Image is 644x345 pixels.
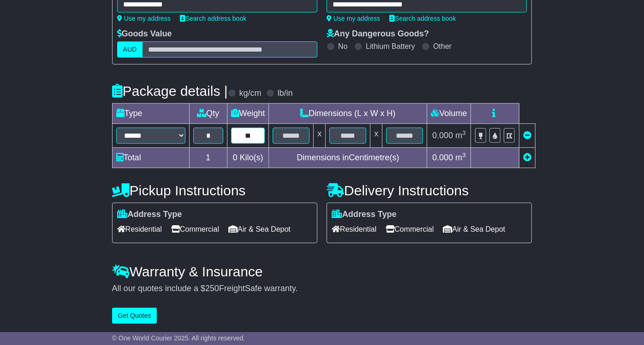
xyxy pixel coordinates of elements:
span: © One World Courier 2025. All rights reserved. [112,334,245,342]
label: Lithium Battery [366,42,415,51]
td: Kilo(s) [227,148,269,168]
label: lb/in [278,88,293,99]
a: Use my address [327,15,380,22]
span: Residential [117,222,162,236]
span: m [455,131,466,140]
a: Add new item [523,153,531,162]
span: Commercial [171,222,219,236]
td: Dimensions in Centimetre(s) [269,148,427,168]
span: 0.000 [432,131,453,140]
td: x [314,124,326,148]
h4: Delivery Instructions [327,183,532,198]
label: Address Type [117,210,182,220]
sup: 3 [462,152,466,158]
span: m [455,153,466,162]
label: AUD [117,41,143,58]
span: Air & Sea Depot [443,222,506,236]
a: Use my address [117,15,171,22]
td: Type [112,104,189,124]
button: Get Quotes [112,308,157,324]
td: Volume [427,104,471,124]
label: kg/cm [239,88,262,99]
a: Remove this item [523,131,531,140]
td: Dimensions (L x W x H) [269,104,427,124]
a: Search address book [180,15,246,22]
h4: Warranty & Insurance [112,264,532,279]
span: 0.000 [432,153,453,162]
a: Search address book [389,15,456,22]
span: 0 [233,153,237,162]
span: Commercial [386,222,434,236]
sup: 3 [462,129,466,136]
label: Any Dangerous Goods? [327,29,429,39]
span: Residential [332,222,376,236]
label: Goods Value [117,29,172,39]
label: Address Type [332,210,397,220]
td: Qty [189,104,227,124]
h4: Package details | [112,83,228,99]
span: 250 [205,284,219,293]
label: No [338,42,347,51]
label: Other [433,42,452,51]
span: Air & Sea Depot [228,222,291,236]
div: All our quotes include a $ FreightSafe warranty. [112,284,532,294]
h4: Pickup Instructions [112,183,317,198]
td: 1 [189,148,227,168]
td: x [370,124,382,148]
td: Total [112,148,189,168]
td: Weight [227,104,269,124]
